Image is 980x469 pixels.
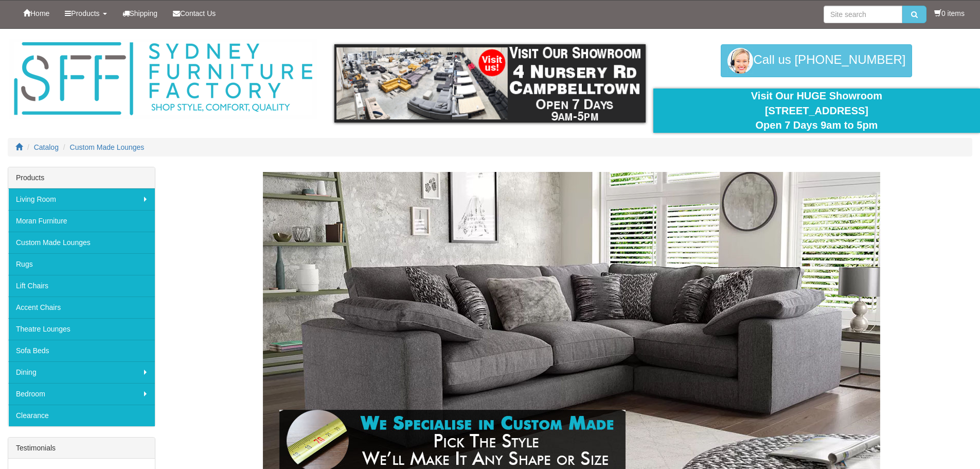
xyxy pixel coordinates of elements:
[180,9,216,18] span: Contact Us
[934,8,965,19] li: 0 items
[115,1,166,26] a: Shipping
[8,340,155,361] a: Sofa Beds
[30,9,49,18] span: Home
[334,44,646,123] img: showroom.gif
[165,1,223,26] a: Contact Us
[8,167,155,188] div: Products
[824,6,902,23] input: Site search
[8,210,155,232] a: Moran Furniture
[15,1,57,26] a: Home
[661,89,972,133] div: Visit Our HUGE Showroom [STREET_ADDRESS] Open 7 Days 9am to 5pm
[8,361,155,383] a: Dining
[70,143,145,151] a: Custom Made Lounges
[8,383,155,405] a: Bedroom
[130,9,158,18] span: Shipping
[9,39,317,119] img: Sydney Furniture Factory
[8,275,155,297] a: Lift Chairs
[8,297,155,318] a: Accent Chairs
[8,232,155,253] a: Custom Made Lounges
[57,1,114,26] a: Products
[8,318,155,340] a: Theatre Lounges
[8,405,155,426] a: Clearance
[8,438,155,459] div: Testimonials
[8,188,155,210] a: Living Room
[34,143,59,151] a: Catalog
[71,9,99,18] span: Products
[8,253,155,275] a: Rugs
